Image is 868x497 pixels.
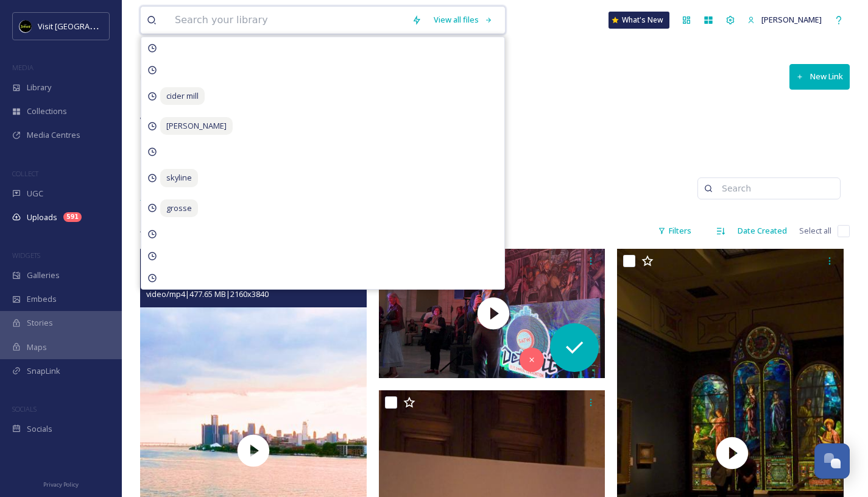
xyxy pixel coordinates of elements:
span: Embeds [27,293,57,305]
span: SOCIALS [12,404,37,413]
span: Media Centres [27,129,80,141]
span: 424 file s [140,225,169,237]
span: grosse [160,199,198,217]
a: View all files [428,8,499,32]
span: COLLECT [12,169,38,178]
span: SnapLink [27,365,60,377]
span: cider mill [160,87,205,105]
a: Privacy Policy [43,476,79,491]
span: Privacy Policy [43,481,79,488]
span: MEDIA [12,63,34,72]
span: WIDGETS [12,251,40,260]
div: 591 [63,212,82,222]
span: Collections [27,105,67,117]
div: Filters [652,219,697,243]
span: Socials [27,423,52,435]
strong: Visit Detroit Creator Upload [140,113,301,130]
a: [PERSON_NAME] [741,8,828,32]
div: Date Created [732,219,793,243]
span: video/mp4 | 477.65 MB | 2160 x 3840 [146,288,269,299]
span: [PERSON_NAME] [160,117,233,135]
span: Stories [27,317,53,329]
span: skyline [160,169,198,187]
input: Search your library [169,7,406,34]
span: Select all [799,225,831,237]
button: Open Chat [814,443,850,479]
span: Visit [GEOGRAPHIC_DATA] [38,20,132,32]
span: Galleries [27,270,60,281]
span: Uploads [27,212,57,223]
span: Library [27,82,51,93]
button: New Link [789,64,850,89]
span: Maps [27,341,47,353]
img: thumbnail [379,249,609,378]
input: Search [716,176,834,201]
span: UGC [27,188,43,199]
a: What's New [609,12,669,29]
span: [PERSON_NAME] [761,14,822,25]
img: VISIT%20DETROIT%20LOGO%20-%20BLACK%20BACKGROUND.png [19,20,32,32]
